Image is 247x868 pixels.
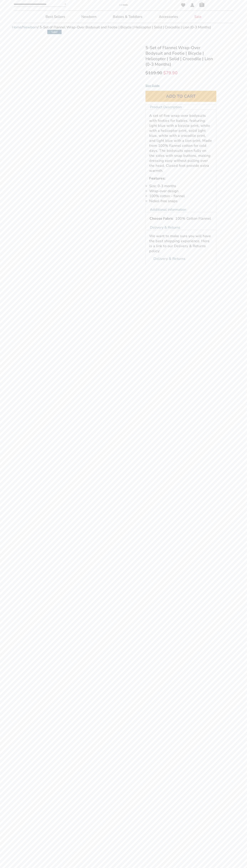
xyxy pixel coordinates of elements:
a: Delivery & Returns [146,222,185,233]
span: Sale! [47,30,62,34]
li: Wrap-over design [149,189,213,194]
a: Wishlist [181,3,185,7]
span: $ [145,70,148,76]
bdi: 119.90 [145,70,162,76]
span: $ [163,70,166,76]
li: Nickel-free snaps [149,199,213,204]
li: Size: 0-3 months [149,184,213,189]
p: 100% Cotton Flannel [175,216,211,221]
a: Additional information [146,204,190,215]
p: We want to make sure you will have the best shopping experience. Here is a link to our Delivery &... [149,234,213,254]
strong: Features: [149,176,166,181]
span: 0 [199,3,204,7]
a: Product Description [146,102,186,112]
a: Home [12,25,22,30]
nav: Breadcrumb [12,25,235,30]
a: Babies & Toddlers [107,11,148,23]
span: Cart [199,2,204,7]
a: Cart0 [199,2,204,7]
li: 100% cotton – flannel [149,194,213,199]
button: Add to cart [145,91,216,102]
th: Choose Fabric [150,216,173,221]
img: 5-Set of Flannel Wrap-Over Bodysuit and Footie | Bicycle | Helicopter | Solid | Crocodile | Lion ... [119,4,128,6]
a: Delivery & Returns [149,253,190,264]
span: My Account [190,3,194,8]
span: Size Guide [145,84,160,88]
h1: 5-Set of Flannel Wrap-Over Bodysuit and Footie | Bicycle | Helicopter | Solid | Crocodile | Lion ... [145,45,216,67]
a: Accessories [153,11,183,23]
span: Wishlist [181,3,185,8]
a: Newborn [76,11,102,23]
a: Sale [189,11,207,23]
a: My Account [190,3,194,7]
bdi: 79.90 [163,70,177,76]
a: Newborn [23,25,38,30]
p: A set of five wrap-over bodysuits with footies for babies, featuring: light blue with a bicycle p... [149,113,213,173]
a: Best Sellers [40,11,70,23]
